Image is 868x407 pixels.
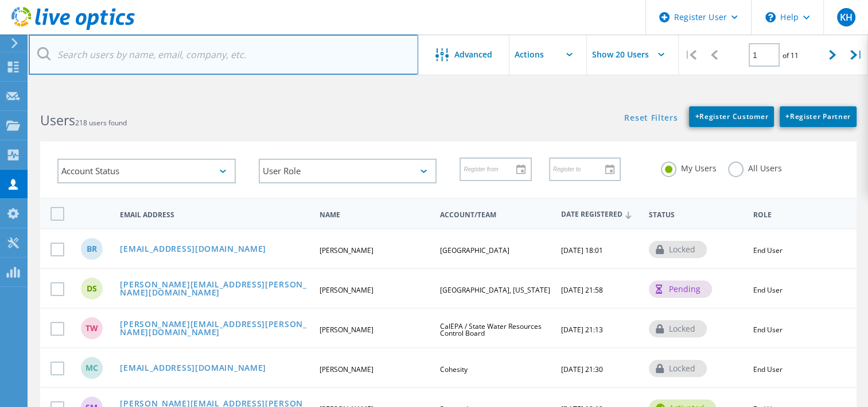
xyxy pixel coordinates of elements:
span: of 11 [783,51,799,60]
div: locked [649,320,707,337]
span: [DATE] 21:13 [561,325,603,335]
svg: \n [765,12,776,22]
a: Reset Filters [624,114,678,124]
span: MC [85,364,98,372]
span: DS [87,285,97,293]
div: | [679,34,702,75]
a: [PERSON_NAME][EMAIL_ADDRESS][PERSON_NAME][DOMAIN_NAME] [120,281,309,298]
span: [PERSON_NAME] [320,245,373,255]
div: | [844,34,868,75]
input: Register from [461,158,522,180]
span: End User [753,364,783,374]
label: All Users [728,162,782,172]
span: Advanced [454,51,492,59]
input: Search users by name, email, company, etc. [29,34,418,75]
span: [DATE] 18:01 [561,245,603,255]
div: User Role [259,159,437,183]
span: End User [753,285,783,295]
span: [GEOGRAPHIC_DATA], [US_STATE] [440,285,550,295]
span: [GEOGRAPHIC_DATA] [440,245,509,255]
div: Account Status [57,159,236,183]
span: End User [753,325,783,335]
div: pending [649,281,712,298]
a: Live Optics Dashboard [11,24,135,32]
span: BR [87,245,97,253]
span: Name [320,212,430,218]
span: [DATE] 21:30 [561,364,603,374]
span: Email Address [120,212,309,218]
b: + [695,112,699,121]
span: Cohesity [440,364,468,374]
span: 218 users found [75,118,127,128]
span: KH [839,13,852,22]
a: [EMAIL_ADDRESS][DOMAIN_NAME] [120,364,266,374]
div: locked [649,241,707,258]
input: Register to [550,158,612,180]
span: Date Registered [561,211,640,218]
label: My Users [661,162,717,172]
span: CalEPA / State Water Resources Control Board [440,321,542,338]
a: [PERSON_NAME][EMAIL_ADDRESS][PERSON_NAME][DOMAIN_NAME] [120,320,309,338]
a: +Register Partner [780,106,857,127]
b: + [785,112,790,121]
span: [PERSON_NAME] [320,364,373,374]
span: Role [753,212,815,218]
span: Account/Team [440,212,551,218]
a: [EMAIL_ADDRESS][DOMAIN_NAME] [120,245,266,255]
span: Status [649,212,744,218]
span: TW [85,324,98,332]
b: Users [40,111,75,129]
span: [DATE] 21:58 [561,285,603,295]
span: Register Partner [785,112,851,121]
span: [PERSON_NAME] [320,325,373,335]
div: locked [649,360,707,377]
span: [PERSON_NAME] [320,285,373,295]
span: End User [753,245,783,255]
span: Register Customer [695,112,768,121]
a: +Register Customer [689,106,774,127]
